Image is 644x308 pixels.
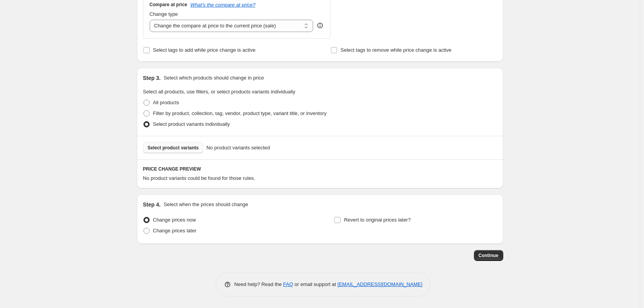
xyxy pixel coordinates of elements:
button: Select product variants [143,142,204,153]
span: All products [153,100,179,105]
h3: Compare at price [150,2,187,8]
h2: Step 3. [143,74,161,82]
div: help [316,22,324,29]
span: Change type [150,11,178,17]
span: Need help? Read the [234,281,283,287]
span: Select tags to remove while price change is active [341,47,452,53]
p: Select when the prices should change [164,201,248,208]
h2: Step 4. [143,201,161,208]
button: Continue [474,250,503,261]
span: Select tags to add while price change is active [153,47,256,53]
p: Select which products should change in price [164,74,264,82]
span: or email support at [293,281,337,287]
a: [EMAIL_ADDRESS][DOMAIN_NAME] [337,281,422,287]
a: FAQ [283,281,293,287]
span: No product variants selected [206,144,270,152]
span: Continue [479,252,499,259]
span: Change prices now [153,217,196,223]
span: Revert to original prices later? [344,217,411,223]
span: Change prices later [153,228,197,234]
button: What's the compare at price? [191,2,256,8]
span: Select all products, use filters, or select products variants individually [143,89,295,95]
span: Filter by product, collection, tag, vendor, product type, variant title, or inventory [153,110,327,116]
span: Select product variants individually [153,121,230,127]
span: Select product variants [148,145,199,151]
h6: PRICE CHANGE PREVIEW [143,166,497,172]
span: No product variants could be found for those rules. [143,175,255,181]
